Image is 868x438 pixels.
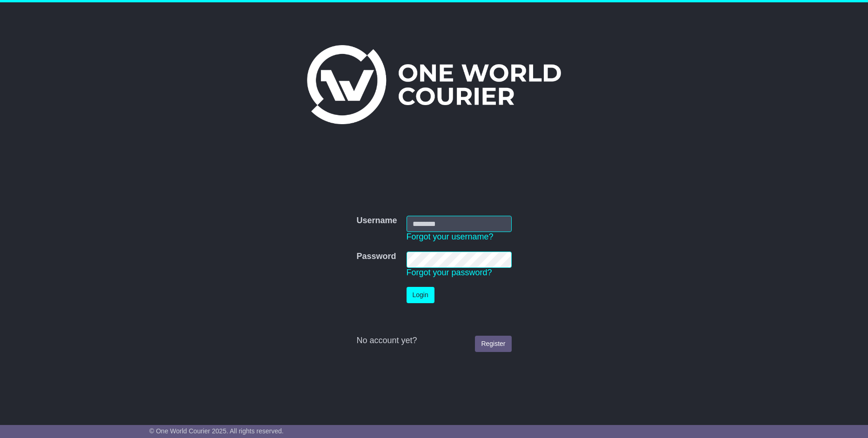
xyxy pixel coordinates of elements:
a: Forgot your password? [407,268,492,277]
img: One World [307,45,561,124]
a: Forgot your username? [407,232,494,241]
a: Register [475,336,511,352]
button: Login [407,287,434,303]
div: No account yet? [356,336,511,346]
label: Password [356,252,396,262]
label: Username [356,216,397,226]
span: © One World Courier 2025. All rights reserved. [149,427,284,435]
